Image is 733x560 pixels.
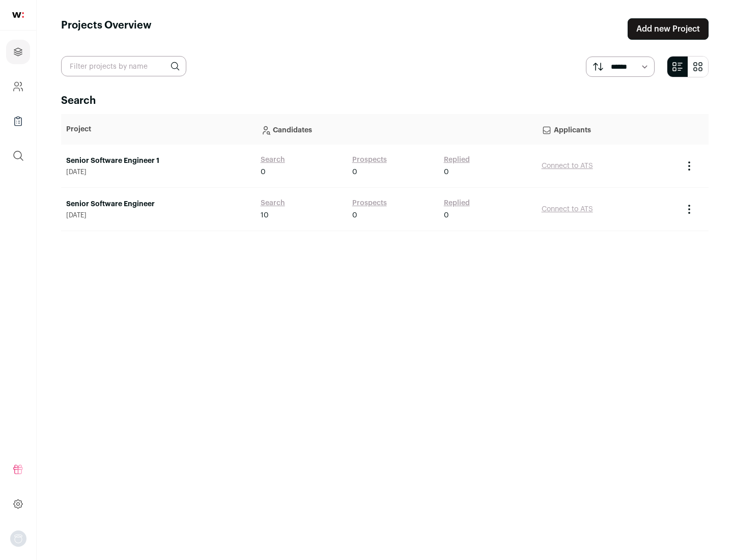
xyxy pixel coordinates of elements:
[444,155,470,165] a: Replied
[683,203,695,215] button: Project Actions
[542,206,593,213] a: Connect to ATS
[444,167,449,177] span: 0
[6,40,30,64] a: Projects
[12,12,24,18] img: wellfound-shorthand-0d5821cbd27db2630d0214b213865d53afaa358527fdda9d0ea32b1df1b89c2c.svg
[683,160,695,172] button: Project Actions
[61,94,709,108] h2: Search
[444,210,449,220] span: 0
[352,167,357,177] span: 0
[6,109,30,133] a: Company Lists
[61,56,186,76] input: Filter projects by name
[261,155,285,165] a: Search
[261,119,531,139] p: Candidates
[352,198,387,208] a: Prospects
[10,530,26,547] img: nopic.png
[66,211,250,219] span: [DATE]
[66,168,250,176] span: [DATE]
[444,198,470,208] a: Replied
[61,18,152,40] h1: Projects Overview
[10,530,26,547] button: Open dropdown
[352,210,357,220] span: 0
[66,199,250,209] a: Senior Software Engineer
[6,74,30,99] a: Company and ATS Settings
[66,124,250,134] p: Project
[542,119,673,139] p: Applicants
[352,155,387,165] a: Prospects
[261,198,285,208] a: Search
[66,156,250,166] a: Senior Software Engineer 1
[261,167,266,177] span: 0
[261,210,269,220] span: 10
[542,162,593,170] a: Connect to ATS
[628,18,709,40] a: Add new Project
